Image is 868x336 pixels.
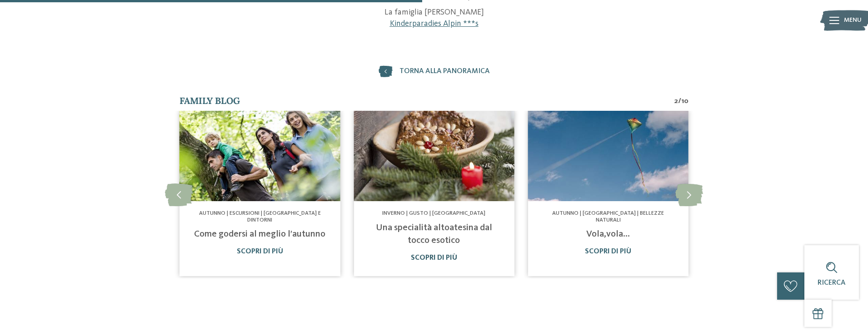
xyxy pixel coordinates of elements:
[674,96,678,106] span: 2
[237,248,283,255] a: Scopri di più
[199,211,321,222] span: Autunno | Escursioni | [GEOGRAPHIC_DATA] e dintorni
[382,211,485,216] span: Inverno | Gusto | [GEOGRAPHIC_DATA]
[552,211,664,222] span: Autunno | [GEOGRAPHIC_DATA] | Bellezze naturali
[180,111,340,201] img: Prima fioritura
[180,95,240,106] span: Family Blog
[354,111,514,201] img: Prima fioritura
[411,254,457,262] a: Scopri di più
[681,96,688,106] span: 10
[390,20,479,28] a: Kinderparadies Alpin ***s
[218,7,650,30] p: La famiglia [PERSON_NAME]
[376,223,492,245] a: Una specialità altoatesina dal tocco esotico
[585,248,631,255] a: Scopri di più
[379,66,490,77] a: torna alla panoramica
[678,96,681,106] span: /
[194,230,325,239] a: Come godersi al meglio l’autunno
[586,230,630,239] a: Vola,vola...
[528,111,688,201] img: Prima fioritura
[399,67,490,76] span: torna alla panoramica
[818,279,846,287] span: Ricerca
